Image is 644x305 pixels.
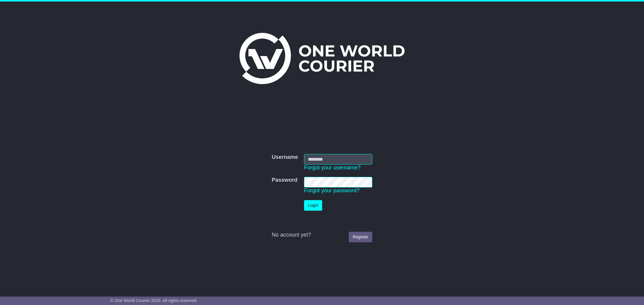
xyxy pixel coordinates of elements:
[304,187,360,193] a: Forgot your password?
[304,165,360,171] a: Forgot your username?
[304,200,322,211] button: Login
[272,232,372,238] div: No account yet?
[272,177,297,184] label: Password
[349,232,372,242] a: Register
[239,33,404,84] img: One World
[111,298,198,303] span: © One World Courier 2025. All rights reserved.
[272,154,298,161] label: Username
